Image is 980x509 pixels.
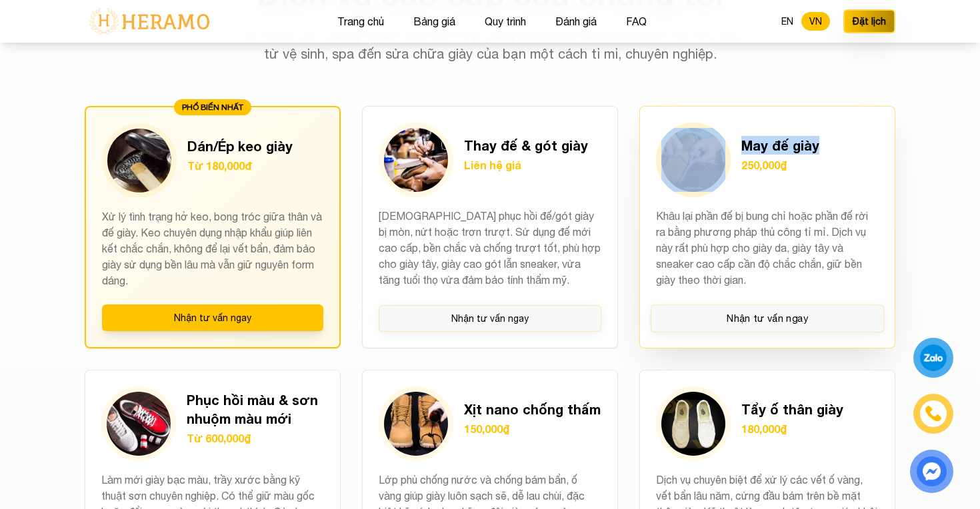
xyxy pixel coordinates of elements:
[481,13,530,30] button: Quy trình
[622,13,651,30] button: FAQ
[551,13,601,30] button: Đánh giá
[464,157,588,173] p: Liên hệ giá
[915,396,951,432] a: phone-icon
[187,158,293,174] p: Từ 180,000đ
[773,12,801,31] button: EN
[464,400,601,418] h3: Xịt nano chống thấm
[741,157,819,173] p: 250,000₫
[409,13,459,30] button: Bảng giá
[107,129,171,193] img: Dán/Ép keo giày
[741,136,819,155] h3: May đế giày
[102,209,323,288] p: Xử lý tình trạng hở keo, bong tróc giữa thân và đế giày. Keo chuyên dụng nhập khẩu giúp liên kết ...
[379,305,601,332] button: Nhận tư vấn ngay
[333,13,388,30] button: Trang chủ
[187,390,324,428] h3: Phục hồi màu & sơn nhuộm màu mới
[464,136,588,155] h3: Thay đế & gót giày
[923,404,943,424] img: phone-icon
[187,137,293,155] h3: Dán/Ép keo giày
[234,26,746,63] p: Tay nghề cao của kỹ thuật viên kết hợp công nghệ hiện đại giải quyết mọi nhu cầu từ vệ sinh, spa ...
[187,430,324,446] p: Từ 600,000₫
[651,304,885,332] button: Nhận tư vấn ngay
[661,128,725,192] img: May đế giày
[741,421,843,437] p: 180,000₫
[661,392,725,456] img: Tẩy ố thân giày
[85,7,213,35] img: logo-with-text.png
[107,392,171,456] img: Phục hồi màu & sơn nhuộm màu mới
[843,9,895,33] button: Đặt lịch
[384,128,448,192] img: Thay đế & gót giày
[656,208,879,289] p: Khâu lại phần đế bị bung chỉ hoặc phần đế rời ra bằng phương pháp thủ công tỉ mỉ. Dịch vụ này rất...
[102,304,323,331] button: Nhận tư vấn ngay
[741,400,843,418] h3: Tẩy ố thân giày
[379,208,601,289] p: [DEMOGRAPHIC_DATA] phục hồi đế/gót giày bị mòn, nứt hoặc trơn trượt. Sử dụng đế mới cao cấp, bền ...
[464,421,601,437] p: 150,000₫
[384,392,448,456] img: Xịt nano chống thấm
[801,12,830,31] button: VN
[174,99,251,115] div: PHỔ BIẾN NHẤT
